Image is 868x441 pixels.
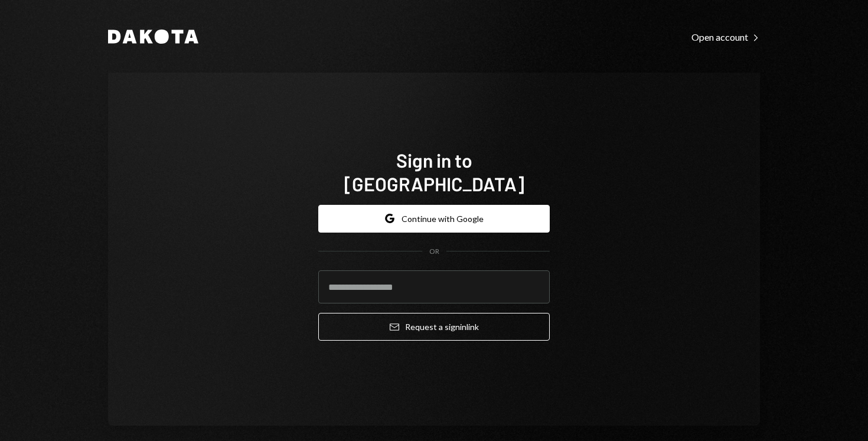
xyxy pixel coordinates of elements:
div: OR [429,247,439,257]
h1: Sign in to [GEOGRAPHIC_DATA] [318,148,550,195]
div: Open account [691,31,760,43]
a: Open account [691,30,760,43]
button: Continue with Google [318,205,550,233]
button: Request a signinlink [318,313,550,341]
